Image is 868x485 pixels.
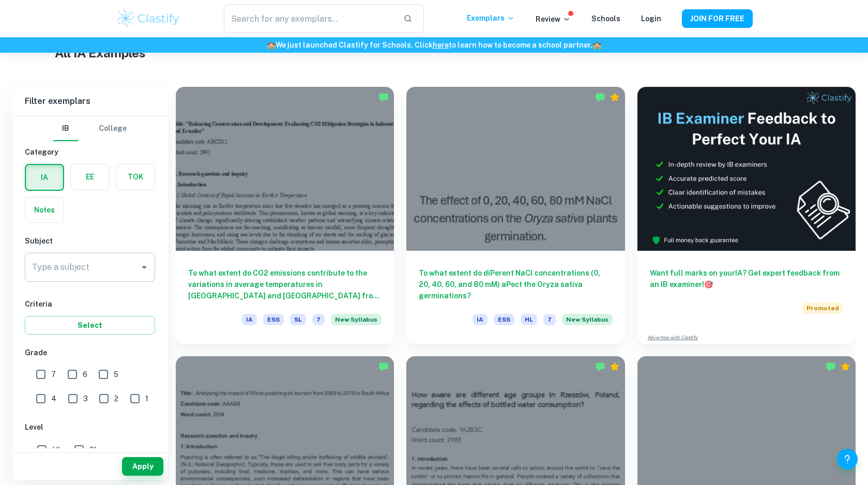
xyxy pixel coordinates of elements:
h6: Level [25,421,155,433]
h6: Criteria [25,298,155,310]
a: Login [641,14,661,23]
button: TOK [116,164,155,189]
h6: Category [25,146,155,158]
button: IB [53,116,78,141]
span: 2 [114,393,118,404]
span: ESS [263,314,284,325]
span: 5 [114,369,118,380]
a: Want full marks on yourIA? Get expert feedback from an IB examiner!PromotedAdvertise with Clastify [637,87,856,344]
button: EE [71,164,109,189]
span: 🎯 [704,280,713,289]
button: College [99,116,127,141]
div: Starting from the May 2026 session, the ESS IA requirements have changed. We created this exempla... [562,314,613,331]
span: SL [290,314,306,325]
span: 7 [543,314,556,325]
span: SL [89,444,98,456]
h6: Want full marks on your IA ? Get expert feedback from an IB examiner! [650,267,843,290]
h1: All IA Examples [55,43,814,62]
button: Select [25,316,155,335]
div: Premium [610,361,620,372]
p: Exemplars [467,12,515,24]
button: Notes [25,198,64,222]
a: To what extent do diPerent NaCl concentrations (0, 20, 40, 60, and 80 mM) aPect the Oryza sativa ... [406,87,625,344]
img: Thumbnail [637,87,856,251]
span: IA [473,314,488,325]
img: Clastify logo [116,8,181,29]
span: 7 [312,314,325,325]
div: Filter type choice [53,116,127,141]
img: Marked [595,361,605,372]
a: Advertise with Clastify [648,334,698,341]
div: Premium [610,92,620,102]
span: 6 [83,369,87,380]
img: Marked [595,92,605,102]
h6: Filter exemplars [12,87,167,116]
input: Search for any exemplars... [224,4,394,33]
button: Open [137,260,151,275]
span: 🏫 [592,41,601,49]
button: IA [26,165,63,190]
span: 3 [83,393,88,404]
span: 4 [51,393,56,404]
a: To what extent do CO2 emissions contribute to the variations in average temperatures in [GEOGRAPH... [176,87,394,344]
h6: To what extent do diPerent NaCl concentrations (0, 20, 40, 60, and 80 mM) aPect the Oryza sativa ... [419,267,612,301]
div: Starting from the May 2026 session, the ESS IA requirements have changed. We created this exempla... [331,314,382,331]
div: Premium [840,361,850,372]
a: here [433,41,449,49]
span: 1 [145,393,148,404]
h6: To what extent do CO2 emissions contribute to the variations in average temperatures in [GEOGRAPH... [188,267,382,301]
span: HL [521,314,537,325]
h6: Subject [25,235,155,247]
img: Marked [378,361,389,372]
button: Help and Feedback [837,449,858,469]
img: Marked [826,361,836,372]
button: Apply [122,457,163,476]
a: Schools [591,14,620,23]
span: 🏫 [267,41,276,49]
span: Promoted [802,302,843,314]
span: IA [242,314,257,325]
span: ESS [494,314,514,325]
p: Review [536,13,571,25]
h6: Grade [25,347,155,358]
img: Marked [378,92,389,102]
span: New Syllabus [562,314,613,325]
h6: We just launched Clastify for Schools. Click to learn how to become a school partner. [2,39,866,51]
span: 7 [51,369,56,380]
span: HL [52,444,62,456]
span: New Syllabus [331,314,382,325]
button: JOIN FOR FREE [682,9,753,28]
